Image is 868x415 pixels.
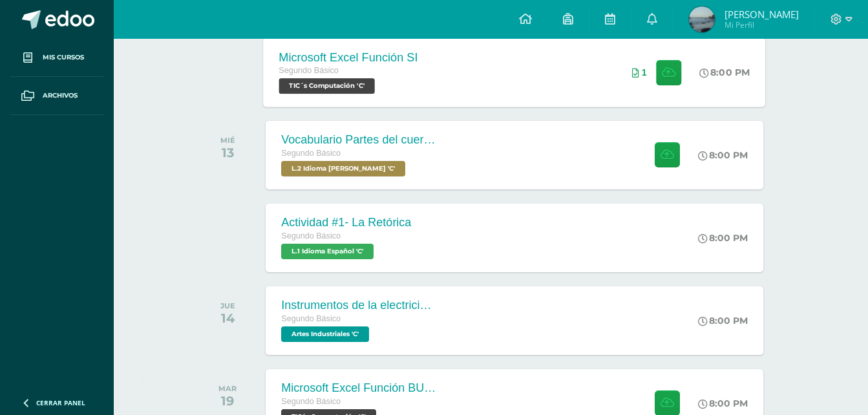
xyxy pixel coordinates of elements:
[698,149,748,161] div: 8:00 PM
[700,67,750,78] div: 8:00 PM
[698,232,748,244] div: 8:00 PM
[281,216,411,229] div: Actividad #1- La Retórica
[281,326,369,342] span: Artes Industriales 'C'
[632,67,647,78] div: Archivos entregados
[281,149,341,158] span: Segundo Básico
[698,398,748,409] div: 8:00 PM
[281,231,341,240] span: Segundo Básico
[698,315,748,326] div: 8:00 PM
[279,66,339,75] span: Segundo Básico
[220,136,235,145] div: MIÉ
[281,133,436,147] div: Vocabulario Partes del cuerpo
[689,6,715,32] img: 462c0e59f7eb571e101c8be04b32ae7d.png
[10,39,103,77] a: Mis cursos
[220,301,235,310] div: JUE
[220,145,235,160] div: 13
[36,398,85,407] span: Cerrar panel
[43,52,84,63] span: Mis cursos
[725,8,799,21] span: [PERSON_NAME]
[725,19,799,30] span: Mi Perfil
[281,161,405,176] span: L.2 Idioma Maya Kaqchikel 'C'
[10,77,103,115] a: Archivos
[281,244,374,259] span: L.1 Idioma Español 'C'
[220,310,235,326] div: 14
[43,90,78,101] span: Archivos
[281,299,436,312] div: Instrumentos de la electricidad
[279,50,418,64] div: Microsoft Excel Función SI
[279,78,375,94] span: TIC´s Computación 'C'
[281,314,341,323] span: Segundo Básico
[642,67,647,78] span: 1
